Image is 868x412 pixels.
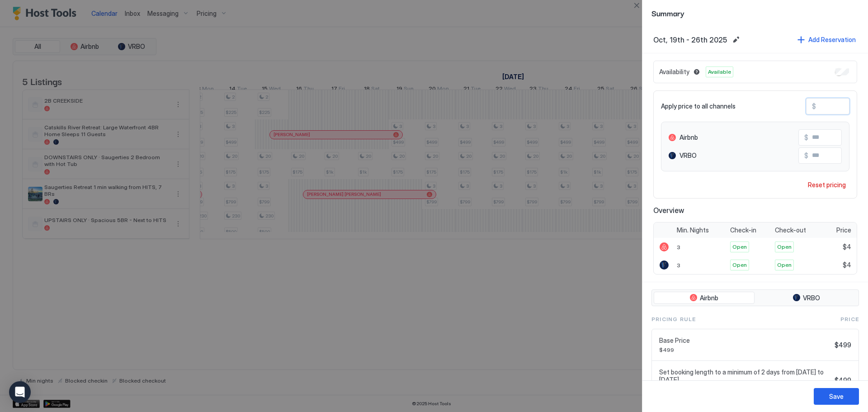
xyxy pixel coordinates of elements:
span: $ [804,152,808,160]
span: $ [812,102,816,110]
span: $4 [843,243,851,251]
span: Price [840,315,859,323]
span: Open [732,243,747,251]
span: Pricing Rule [651,315,696,323]
div: Reset pricing [808,180,846,189]
span: $499 [835,376,851,384]
span: VRBO [803,294,820,302]
span: $499 [835,341,851,349]
span: $4 [843,261,851,269]
span: Availability [659,68,689,76]
span: Base Price [659,336,831,345]
button: Add Reservation [796,33,857,46]
button: Edit date range [731,34,741,45]
span: 3 [677,244,680,251]
div: Save [829,392,844,401]
span: Open [777,243,792,251]
span: VRBO [679,152,697,160]
button: Airbnb [654,292,755,304]
span: Airbnb [700,294,718,302]
span: Oct, 19th - 26th 2025 [653,35,727,44]
span: Open [777,261,792,269]
button: VRBO [756,292,857,304]
span: Airbnb [679,133,698,142]
span: Overview [653,206,857,215]
span: Open [732,261,747,269]
div: tab-group [651,289,859,307]
span: Summary [651,7,859,19]
span: Available [708,68,731,76]
span: Min. Nights [677,226,709,234]
span: $ [804,133,808,142]
button: Blocked dates override all pricing rules and remain unavailable until manually unblocked [691,66,702,77]
span: $499 [659,346,831,353]
span: Set booking length to a minimum of 2 days from [DATE] to [DATE] [659,368,831,384]
button: Reset pricing [804,179,849,191]
div: Open Intercom Messenger [9,381,31,403]
span: Check-in [730,226,756,234]
span: Price [836,226,851,234]
span: 3 [677,262,680,269]
div: Add Reservation [808,35,856,44]
span: Apply price to all channels [661,102,736,110]
button: Save [814,388,859,405]
span: Check-out [775,226,806,234]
